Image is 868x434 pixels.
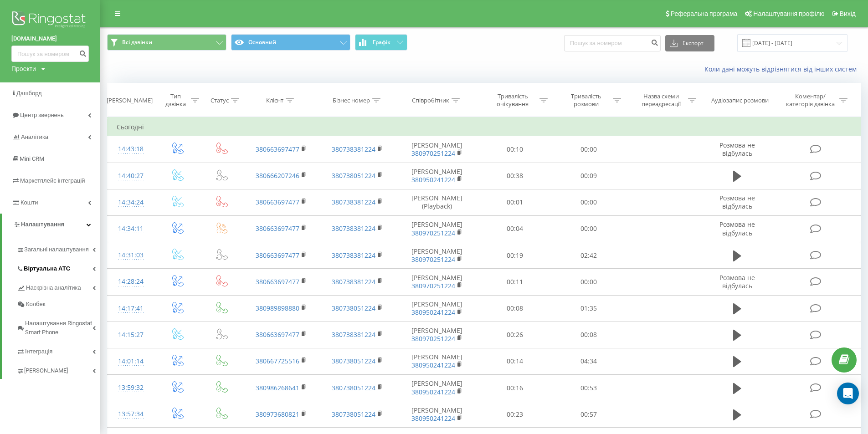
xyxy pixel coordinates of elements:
div: Клієнт [266,97,283,104]
span: Всі дзвінки [122,39,152,46]
td: 00:01 [478,189,551,215]
td: 00:00 [552,189,625,215]
a: 380950241224 [411,175,455,184]
a: 380738051224 [332,304,375,312]
a: 380738381224 [332,224,375,233]
a: 380667725516 [256,357,299,365]
td: 00:08 [478,295,551,322]
td: 00:00 [552,136,625,163]
button: Експорт [665,35,714,51]
div: Статус [211,97,229,104]
a: 380663697477 [256,277,299,286]
a: [PERSON_NAME] [16,360,100,379]
div: 14:40:27 [117,167,145,185]
div: 14:34:24 [117,194,145,211]
span: Розмова не відбулась [719,141,755,158]
div: 14:15:27 [117,326,145,344]
td: 00:19 [478,242,551,269]
span: Реферальна програма [671,10,738,17]
td: 00:00 [552,269,625,295]
td: 02:42 [552,242,625,269]
button: Графік [355,34,407,51]
a: 380950241224 [411,361,455,369]
a: Віртуальна АТС [16,258,100,277]
span: Налаштування профілю [753,10,824,17]
a: 380950241224 [411,308,455,317]
a: [DOMAIN_NAME] [11,34,89,43]
td: 00:53 [552,375,625,401]
div: 13:57:34 [117,405,145,423]
div: Назва схеми переадресації [637,92,686,108]
a: 380970251224 [411,334,455,343]
span: Центр звернень [20,112,64,118]
td: 00:04 [478,215,551,242]
div: [PERSON_NAME] [107,97,153,104]
td: [PERSON_NAME] [395,375,478,401]
a: 380986268641 [256,383,299,392]
a: Колбек [16,296,100,312]
td: [PERSON_NAME] [395,348,478,374]
a: 380738051224 [332,410,375,419]
span: Аналiтика [21,133,48,140]
button: Всі дзвінки [107,34,226,51]
button: Основний [231,34,350,51]
a: Загальні налаштування [16,239,100,258]
span: Mini CRM [20,155,44,162]
img: Ringostat logo [11,9,89,32]
a: 380738381224 [332,251,375,260]
div: Аудіозапис розмови [711,97,769,104]
a: 380989898880 [256,304,299,312]
a: 380738381224 [332,277,375,286]
div: Open Intercom Messenger [837,383,859,404]
span: Графік [373,39,390,46]
td: [PERSON_NAME] [395,215,478,242]
a: 380738381224 [332,330,375,339]
div: Співробітник [412,97,449,104]
div: Коментар/категорія дзвінка [784,92,837,108]
span: Налаштування [21,221,64,228]
td: [PERSON_NAME] [395,295,478,322]
span: Вихід [840,10,856,17]
td: 04:34 [552,348,625,374]
a: 380738051224 [332,171,375,180]
a: Налаштування Ringostat Smart Phone [16,312,100,341]
span: [PERSON_NAME] [24,366,68,375]
a: 380738381224 [332,198,375,206]
a: 380663697477 [256,224,299,233]
td: [PERSON_NAME] [395,136,478,163]
td: [PERSON_NAME] [395,322,478,348]
span: Розмова не відбулась [719,220,755,237]
div: Тип дзвінка [163,92,189,108]
span: Розмова не відбулась [719,273,755,290]
a: 380663697477 [256,145,299,153]
div: Бізнес номер [333,97,370,104]
div: 14:28:24 [117,273,145,291]
input: Пошук за номером [564,35,661,51]
td: 00:14 [478,348,551,374]
td: [PERSON_NAME] [395,242,478,269]
span: Інтеграція [25,347,52,356]
a: 380663697477 [256,330,299,339]
a: 380738051224 [332,357,375,365]
a: 380950241224 [411,388,455,396]
span: Розмова не відбулась [719,194,755,210]
a: 380666207246 [256,171,299,180]
div: 14:34:11 [117,220,145,238]
a: Наскрізна аналітика [16,277,100,296]
a: Інтеграція [16,341,100,360]
td: 00:11 [478,269,551,295]
span: Налаштування Ringostat Smart Phone [25,319,92,337]
a: 380970251224 [411,229,455,237]
a: 380663697477 [256,251,299,260]
a: 380973680821 [256,410,299,419]
td: [PERSON_NAME] [395,269,478,295]
div: 14:17:41 [117,300,145,317]
a: 380950241224 [411,414,455,423]
span: Віртуальна АТС [24,264,70,273]
td: 00:09 [552,163,625,189]
td: 00:10 [478,136,551,163]
div: Тривалість очікування [488,92,537,108]
a: 380738381224 [332,145,375,153]
div: 14:43:18 [117,140,145,158]
div: 13:59:32 [117,379,145,397]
